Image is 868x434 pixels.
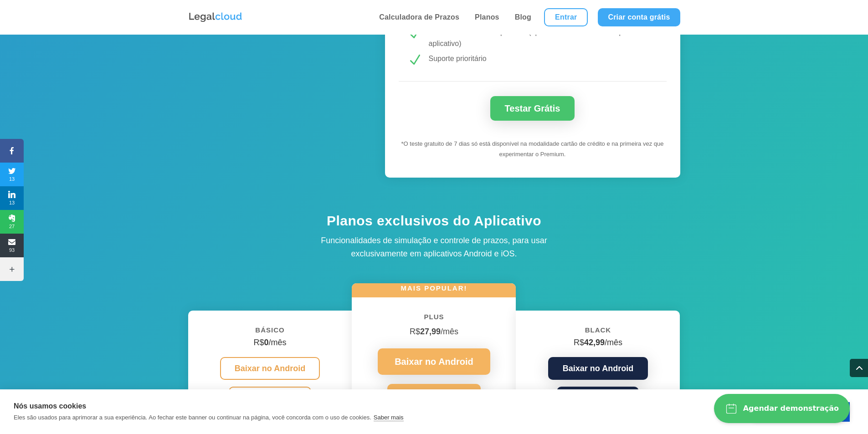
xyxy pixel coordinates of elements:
p: Suporte prioritário [429,53,658,65]
h4: R$ /mês [529,338,666,352]
h6: BÁSICO [202,324,339,341]
p: *O teste gratuito de 7 dias só está disponível na modalidade cartão de crédito e na primeira vez ... [401,139,664,160]
a: Baixar no Android [548,357,648,380]
span: R$ /mês [410,327,458,336]
strong: 0 [264,338,268,347]
strong: Nós usamos cookies [14,402,86,410]
a: Testar Grátis [490,96,575,121]
a: Baixar no iOS [387,384,481,410]
strong: 42,99 [584,338,605,347]
a: Baixar no iOs [557,387,639,410]
a: Saber mais [374,414,404,421]
p: Acesso na web e no aplicativo (apenas funcionalidades disponíveis no aplicativo) [429,26,658,50]
a: Baixar no iOs [229,387,311,410]
a: Baixar no Android [220,357,320,380]
a: Criar conta grátis [598,8,680,26]
p: Funcionalidades de simulação e controle de prazos, para usar exclusivamente em aplicativos Androi... [298,234,571,260]
a: Baixar no Android [378,348,490,375]
h4: R$ /mês [202,338,339,352]
h4: Planos exclusivos do Aplicativo [275,212,594,234]
img: Logo da Legalcloud [188,11,243,23]
h6: MAIS POPULAR! [352,283,516,297]
h6: Black [529,324,666,341]
strong: 27,99 [420,327,441,336]
span: N [407,53,422,67]
p: Eles são usados para aprimorar a sua experiência. Ao fechar este banner ou continuar na página, v... [14,414,371,421]
h6: PLUS [365,311,502,327]
a: Entrar [544,8,588,26]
